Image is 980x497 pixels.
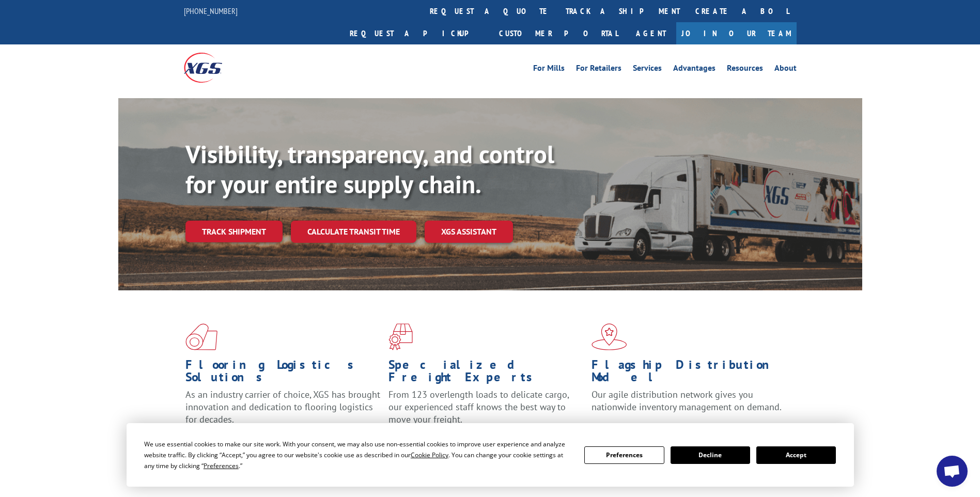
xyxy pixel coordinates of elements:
a: Customer Portal [491,22,626,44]
a: Services [633,64,662,75]
a: About [774,64,797,75]
a: XGS ASSISTANT [425,221,513,243]
span: Our agile distribution network gives you nationwide inventory management on demand. [592,389,782,413]
img: xgs-icon-focused-on-flooring-red [388,323,413,350]
a: Learn More > [592,423,720,434]
a: Request a pickup [342,22,491,44]
span: As an industry carrier of choice, XGS has brought innovation and dedication to flooring logistics... [185,389,380,425]
a: For Retailers [576,64,621,75]
a: Track shipment [185,221,283,242]
a: Join Our Team [676,22,797,44]
p: From 123 overlength loads to delicate cargo, our experienced staff knows the best way to move you... [388,389,584,434]
a: Advantages [673,64,715,75]
button: Accept [756,446,836,464]
button: Decline [671,446,750,464]
a: Open chat [937,456,968,487]
img: xgs-icon-flagship-distribution-model-red [592,323,627,350]
b: Visibility, transparency, and control for your entire supply chain. [185,138,554,200]
h1: Flagship Distribution Model [592,359,787,389]
h1: Flooring Logistics Solutions [185,359,381,389]
button: Preferences [584,446,664,464]
a: Resources [727,64,763,75]
span: Preferences [204,461,239,470]
a: [PHONE_NUMBER] [184,6,238,16]
img: xgs-icon-total-supply-chain-intelligence-red [185,323,217,350]
span: Cookie Policy [411,451,448,459]
a: Agent [626,22,676,44]
div: Cookie Consent Prompt [127,423,854,487]
div: We use essential cookies to make our site work. With your consent, we may also use non-essential ... [144,439,572,471]
h1: Specialized Freight Experts [388,359,584,389]
a: For Mills [533,64,565,75]
a: Calculate transit time [291,221,416,243]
